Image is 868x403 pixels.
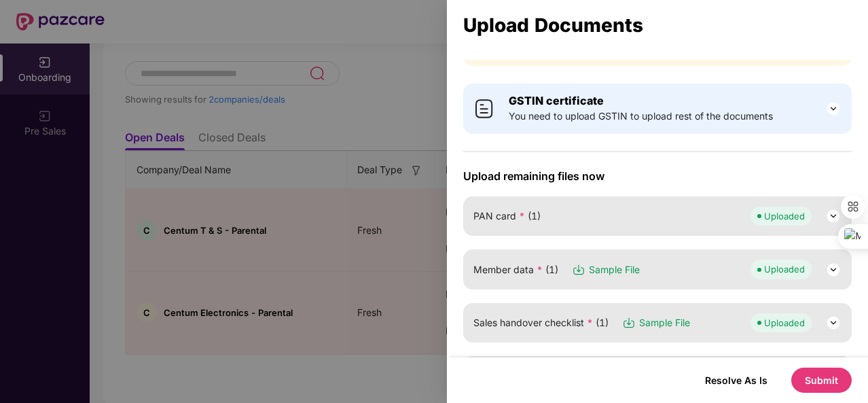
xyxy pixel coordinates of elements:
[463,18,852,33] div: Upload Documents
[825,101,842,117] img: svg+xml;base64,PHN2ZyB3aWR0aD0iMjQiIGhlaWdodD0iMjQiIHZpZXdCb3g9IjAgMCAyNCAyNCIgZmlsbD0ibm9uZSIgeG...
[825,262,842,278] img: svg+xml;base64,PHN2ZyB3aWR0aD0iMjQiIGhlaWdodD0iMjQiIHZpZXdCb3g9IjAgMCAyNCAyNCIgZmlsbD0ibm9uZSIgeG...
[764,209,805,223] div: Uploaded
[622,316,636,330] img: svg+xml;base64,PHN2ZyB3aWR0aD0iMTYiIGhlaWdodD0iMTciIHZpZXdCb3g9IjAgMCAxNiAxNyIgZmlsbD0ibm9uZSIgeG...
[572,263,585,277] img: svg+xml;base64,PHN2ZyB3aWR0aD0iMTYiIGhlaWdodD0iMTciIHZpZXdCb3g9IjAgMCAxNiAxNyIgZmlsbD0ibm9uZSIgeG...
[764,316,805,330] div: Uploaded
[825,315,842,331] img: svg+xml;base64,PHN2ZyB3aWR0aD0iMjQiIGhlaWdodD0iMjQiIHZpZXdCb3g9IjAgMCAyNCAyNCIgZmlsbD0ibm9uZSIgeG...
[473,98,495,120] img: svg+xml;base64,PHN2ZyB4bWxucz0iaHR0cDovL3d3dy53My5vcmcvMjAwMC9zdmciIHdpZHRoPSI0MCIgaGVpZ2h0PSI0MC...
[589,262,640,277] span: Sample File
[764,262,805,276] div: Uploaded
[639,315,690,330] span: Sample File
[463,169,852,183] span: Upload remaining files now
[791,368,852,393] button: Submit
[473,262,558,277] span: Member data (1)
[509,109,773,124] span: You need to upload GSTIN to upload rest of the documents
[473,315,609,330] span: Sales handover checklist (1)
[509,94,604,107] b: GSTIN certificate
[473,209,541,224] span: PAN card (1)
[825,208,842,224] img: svg+xml;base64,PHN2ZyB3aWR0aD0iMjQiIGhlaWdodD0iMjQiIHZpZXdCb3g9IjAgMCAyNCAyNCIgZmlsbD0ibm9uZSIgeG...
[691,371,781,389] button: Resolve As Is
